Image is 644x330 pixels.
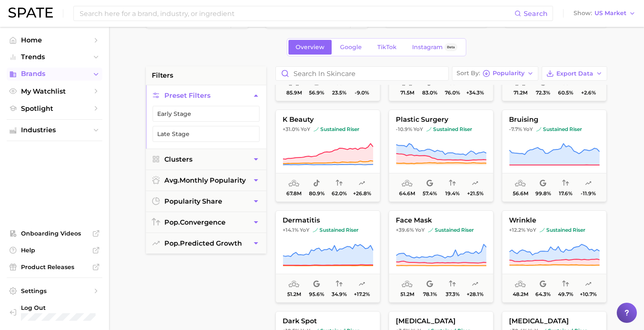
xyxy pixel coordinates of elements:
[21,36,88,44] span: Home
[146,212,266,233] button: pop.convergence
[288,40,332,55] a: Overview
[542,66,607,81] button: Export Data
[423,291,437,297] span: 78.1%
[472,279,478,289] span: popularity predicted growth: Very Likely
[7,68,102,80] button: Brands
[452,66,538,81] button: Sort ByPopularity
[402,279,413,289] span: average monthly popularity: Very High Popularity
[164,197,222,205] span: popularity share
[513,191,528,196] span: 56.6m
[513,291,528,297] span: 48.2m
[153,126,260,142] button: Late Stage
[535,191,551,196] span: 99.8%
[467,191,483,196] span: +21.5%
[446,291,460,297] span: 37.3%
[370,40,404,55] a: TikTok
[21,126,88,134] span: Industries
[146,85,266,106] button: Preset Filters
[21,263,88,271] span: Product Releases
[355,90,369,96] span: -9.0%
[276,217,380,224] span: dermatitis
[502,110,607,202] button: bruising-7.7% YoYsustained risersustained riser56.6m99.8%17.6%-11.9%
[309,291,324,297] span: 95.6%
[466,90,484,96] span: +34.3%
[571,8,638,19] button: ShowUS Market
[559,191,572,196] span: 17.6%
[164,218,226,226] span: convergence
[313,228,318,233] img: sustained riser
[515,178,526,189] span: average monthly popularity: Very High Popularity
[426,279,433,289] span: popularity share: Google
[540,228,545,233] img: sustained riser
[509,126,522,132] span: -7.7%
[288,178,299,189] span: average monthly popularity: Very High Popularity
[389,110,493,202] button: plastic surgery-10.9% YoYsustained risersustained riser64.6m57.4%19.4%+21.5%
[7,51,102,63] button: Trends
[389,317,493,325] span: [MEDICAL_DATA]
[562,178,569,189] span: popularity convergence: Very Low Convergence
[400,90,414,96] span: 71.5m
[340,44,362,51] span: Google
[423,191,437,196] span: 57.4%
[333,40,369,55] a: Google
[314,127,319,132] img: sustained riser
[21,70,88,78] span: Brands
[402,178,413,189] span: average monthly popularity: Very High Popularity
[428,227,474,233] span: sustained riser
[558,90,573,96] span: 60.5%
[164,218,180,226] abbr: popularity index
[336,279,343,289] span: popularity convergence: Low Convergence
[426,178,433,189] span: popularity share: Google
[399,191,415,196] span: 64.6m
[283,227,299,233] span: +14.1%
[164,239,242,247] span: predicted growth
[509,227,525,233] span: +12.2%
[536,90,550,96] span: 72.3%
[296,44,325,51] span: Overview
[524,10,548,18] span: Search
[426,127,431,132] img: sustained riser
[514,90,527,96] span: 71.2m
[558,291,573,297] span: 49.7%
[502,217,606,224] span: wrinkle
[585,178,592,189] span: popularity predicted growth: Uncertain
[585,279,592,289] span: popularity predicted growth: Very Likely
[332,291,347,297] span: 34.9%
[288,279,299,289] span: average monthly popularity: Very High Popularity
[413,126,423,133] span: YoY
[353,191,371,196] span: +26.8%
[301,126,310,133] span: YoY
[164,176,246,184] span: monthly popularity
[7,124,102,136] button: Industries
[152,71,173,81] span: filters
[580,291,597,297] span: +10.7%
[447,44,455,51] span: Beta
[7,34,102,47] a: Home
[540,227,585,233] span: sustained riser
[7,102,102,115] a: Spotlight
[309,191,325,196] span: 80.9%
[21,246,88,254] span: Help
[445,191,460,196] span: 19.4%
[146,191,266,212] button: popularity share
[396,227,414,233] span: +39.6%
[457,71,480,76] span: Sort By
[286,90,302,96] span: 85.9m
[574,11,592,16] span: Show
[415,227,425,233] span: YoY
[358,279,365,289] span: popularity predicted growth: Very Likely
[21,230,88,237] span: Onboarding Videos
[472,178,478,189] span: popularity predicted growth: Very Likely
[313,279,320,289] span: popularity share: Google
[536,126,582,133] span: sustained riser
[405,40,465,55] a: InstagramBeta
[164,239,180,247] abbr: popularity index
[275,110,380,202] button: k beauty+31.0% YoYsustained risersustained riser67.8m80.9%62.0%+26.8%
[7,301,102,323] a: Log out. Currently logged in with e-mail pamela_lising@us.amorepacific.com.
[146,149,266,170] button: Clusters
[449,279,456,289] span: popularity convergence: Low Convergence
[412,44,443,51] span: Instagram
[535,291,551,297] span: 64.3%
[389,116,493,123] span: plastic surgery
[21,87,88,95] span: My Watchlist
